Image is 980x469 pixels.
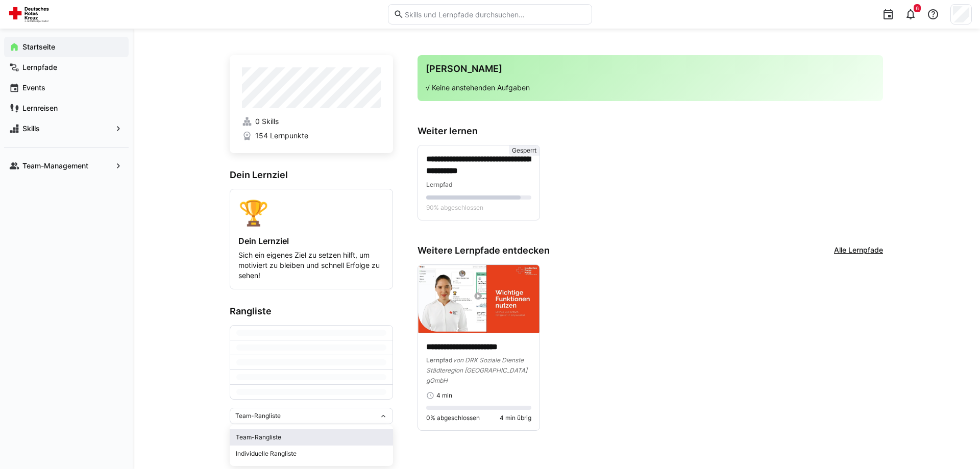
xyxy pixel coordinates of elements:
div: Individuelle Rangliste [236,450,387,458]
a: 0 Skills [242,116,381,127]
h4: Dein Lernziel [238,236,384,246]
img: image [418,265,540,333]
span: 0 Skills [255,116,279,127]
input: Skills und Lernpfade durchsuchen… [404,10,586,19]
span: 4 min übrig [500,414,531,422]
span: 90% abgeschlossen [426,204,483,212]
h3: Rangliste [230,306,393,317]
div: 🏆 [238,198,384,228]
span: 4 min [436,391,452,400]
span: Lernpfad [426,181,453,188]
span: Team-Rangliste [235,412,281,420]
span: Gesperrt [512,146,536,155]
a: Alle Lernpfade [834,245,883,256]
h3: Dein Lernziel [230,169,393,181]
p: Sich ein eigenes Ziel zu setzen hilft, um motiviert zu bleiben und schnell Erfolge zu sehen! [238,250,384,281]
span: von DRK Soziale Dienste Städteregion [GEOGRAPHIC_DATA] gGmbH [426,356,527,384]
h3: Weiter lernen [418,126,883,137]
span: 6 [916,5,919,11]
h3: [PERSON_NAME] [426,63,875,75]
p: √ Keine anstehenden Aufgaben [426,83,875,93]
span: 154 Lernpunkte [255,131,308,141]
span: 0% abgeschlossen [426,414,480,422]
span: Lernpfad [426,356,453,364]
div: Team-Rangliste [236,433,387,441]
h3: Weitere Lernpfade entdecken [418,245,550,256]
